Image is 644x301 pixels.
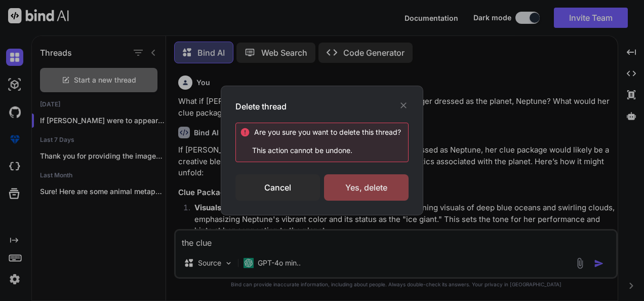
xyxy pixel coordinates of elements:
p: This action cannot be undone. [240,145,408,156]
span: thread [374,128,397,136]
div: Are you sure you want to delete this ? [254,127,401,137]
h3: Delete thread [235,100,287,112]
div: Yes, delete [324,174,409,201]
div: Cancel [235,174,320,201]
